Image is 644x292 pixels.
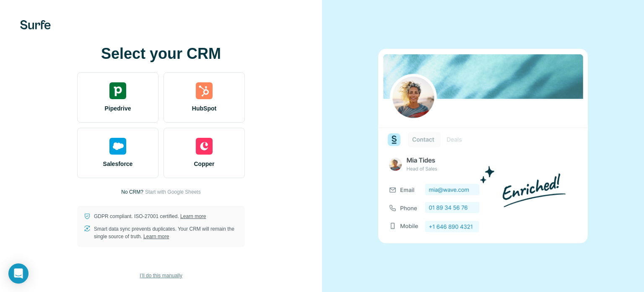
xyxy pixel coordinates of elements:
span: Pipedrive [104,104,131,113]
span: HubSpot [192,104,216,113]
img: pipedrive's logo [109,82,126,99]
img: hubspot's logo [196,82,213,99]
img: none image [378,49,588,243]
img: copper's logo [196,138,213,155]
div: Open Intercom Messenger [8,263,29,284]
a: Learn more [180,213,206,219]
span: Salesforce [103,160,133,168]
p: No CRM? [121,188,143,196]
a: Learn more [143,234,169,239]
h1: Select your CRM [77,45,245,62]
img: Surfe's logo [20,20,51,29]
button: Start with Google Sheets [145,188,201,196]
span: I’ll do this manually [140,272,182,279]
button: I’ll do this manually [134,269,188,282]
p: GDPR compliant. ISO-27001 certified. [94,213,206,220]
span: Copper [194,160,215,168]
img: salesforce's logo [109,138,126,155]
p: Smart data sync prevents duplicates. Your CRM will remain the single source of truth. [94,225,238,240]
